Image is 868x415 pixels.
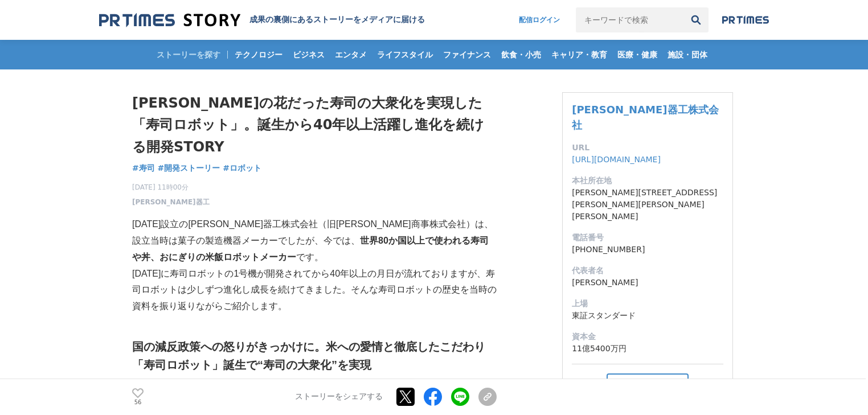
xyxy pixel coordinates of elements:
span: #寿司 [132,163,155,173]
h2: 成果の裏側にあるストーリーをメディアに届ける [249,15,425,25]
p: [DATE]に寿司ロボットの1号機が開発されてから40年以上の月日が流れておりますが、寿司ロボットは少しずつ進化し成長を続けてきました。そんな寿司ロボットの歴史を当時の資料を振り返りながらご紹介... [132,266,497,315]
a: テクノロジー [230,40,287,69]
a: エンタメ [330,40,371,69]
span: ライフスタイル [372,50,437,60]
img: prtimes [722,15,769,24]
a: 医療・健康 [613,40,662,69]
dt: 資本金 [572,331,723,343]
a: #ロボット [223,162,261,174]
a: [URL][DOMAIN_NAME] [572,155,661,164]
span: エンタメ [330,50,371,60]
span: 飲食・小売 [497,50,546,60]
p: ストーリーをシェアする [295,392,383,402]
span: テクノロジー [230,50,287,60]
a: #寿司 [132,162,155,174]
span: キャリア・教育 [547,50,612,60]
input: キーワードで検索 [576,7,683,32]
dt: 電話番号 [572,232,723,244]
span: 医療・健康 [613,50,662,60]
dt: 代表者名 [572,265,723,277]
h1: [PERSON_NAME]の花だった寿司の大衆化を実現した「寿司ロボット」。誕生から40年以上活躍し進化を続ける開発STORY [132,92,497,158]
a: [PERSON_NAME]器工株式会社 [572,104,718,131]
a: 配信ログイン [507,7,571,32]
span: [DATE] 11時00分 [132,182,210,192]
a: ファイナンス [439,40,496,69]
dt: 上場 [572,298,723,310]
span: ファイナンス [439,50,496,60]
a: 施設・団体 [663,40,712,69]
span: ビジネス [288,50,329,60]
p: [DATE]設立の[PERSON_NAME]器工株式会社（旧[PERSON_NAME]商事株式会社）は、設立当時は菓子の製造機器メーカーでしたが、今では、 です。 [132,216,497,265]
dd: 11億5400万円 [572,343,723,355]
strong: 国の減反政策への怒りがきっかけに。米への愛情と徹底したこだわり「寿司ロボット」誕生で“寿司の大衆化”を実現 [132,340,485,371]
span: #ロボット [223,163,261,173]
button: 検索 [683,7,709,32]
a: キャリア・教育 [547,40,612,69]
dt: 本社所在地 [572,175,723,187]
a: ライフスタイル [372,40,437,69]
button: フォロー [607,373,689,395]
span: 施設・団体 [663,50,712,60]
dd: [PERSON_NAME] [572,277,723,289]
strong: 世界80か国以上で使われる寿司や丼、おにぎりの米飯ロボットメーカー [132,236,489,262]
a: [PERSON_NAME]器工 [132,197,210,207]
dd: [PERSON_NAME][STREET_ADDRESS][PERSON_NAME][PERSON_NAME][PERSON_NAME] [572,187,723,223]
a: ビジネス [288,40,329,69]
img: 成果の裏側にあるストーリーをメディアに届ける [99,13,240,28]
a: 飲食・小売 [497,40,546,69]
dd: 東証スタンダード [572,310,723,322]
a: 成果の裏側にあるストーリーをメディアに届ける 成果の裏側にあるストーリーをメディアに届ける [99,13,425,28]
p: 56 [132,400,144,405]
dt: URL [572,142,723,154]
span: #開発ストーリー [158,163,220,173]
dd: [PHONE_NUMBER] [572,244,723,256]
a: #開発ストーリー [158,162,220,174]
